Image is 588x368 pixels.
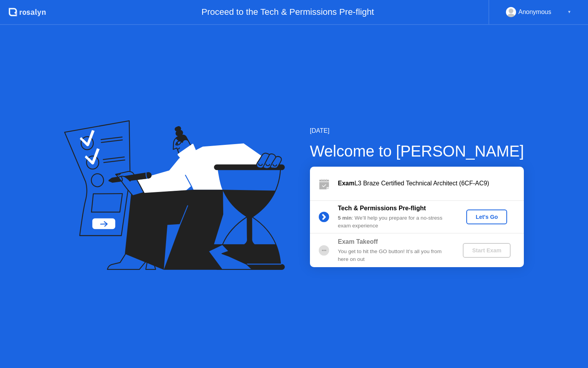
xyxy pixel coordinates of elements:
div: L3 Braze Certified Technical Architect (6CF-AC9) [338,179,524,188]
b: 5 min [338,215,352,221]
div: Welcome to [PERSON_NAME] [310,139,524,163]
div: : We’ll help you prepare for a no-stress exam experience [338,214,450,230]
button: Let's Go [466,210,507,224]
button: Start Exam [463,243,511,258]
div: Anonymous [518,7,551,17]
div: Let's Go [469,214,504,220]
div: Start Exam [466,247,507,254]
b: Exam Takeoff [338,238,378,245]
div: [DATE] [310,126,524,136]
div: You get to hit the GO button! It’s all you from here on out [338,248,450,264]
b: Tech & Permissions Pre-flight [338,205,426,211]
div: ▼ [567,7,571,17]
b: Exam [338,180,355,187]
